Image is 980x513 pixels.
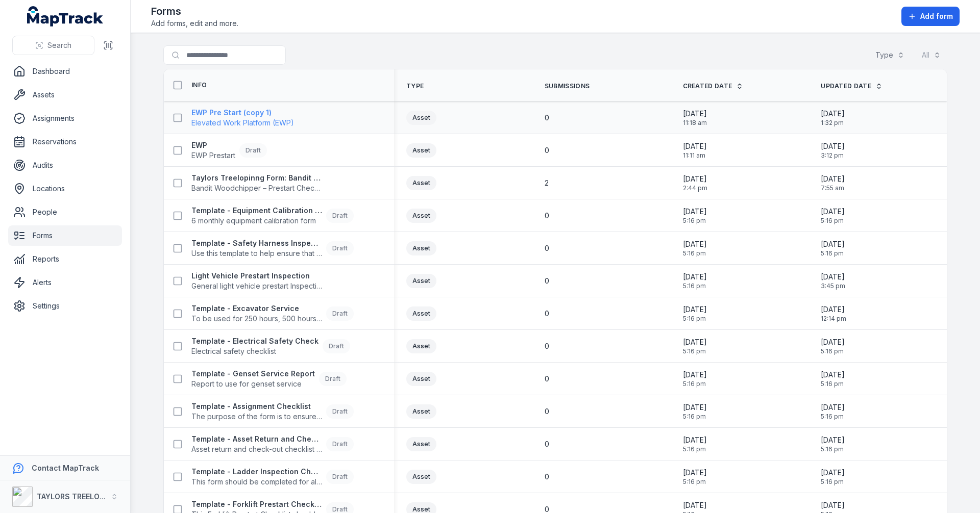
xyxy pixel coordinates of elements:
a: EWPEWP PrestartDraft [191,140,267,161]
span: [DATE] [821,402,845,413]
div: Asset [406,143,436,158]
span: 5:16 pm [683,478,707,486]
a: Template - Electrical Safety CheckElectrical safety checklistDraft [191,336,350,356]
span: 5:16 pm [821,380,845,388]
span: [DATE] [683,109,707,119]
span: [DATE] [683,370,707,380]
span: [DATE] [683,207,707,217]
div: Asset [406,339,436,353]
a: Template - Genset Service ReportReport to use for genset serviceDraft [191,369,347,389]
a: Template - Safety Harness InspectionUse this template to help ensure that your harness is in good... [191,238,354,259]
span: 6 monthly equipment calibration form [191,216,322,226]
span: Asset return and check-out checklist - for key assets. [191,444,322,454]
a: Light Vehicle Prestart InspectionGeneral light vehicle prestart Inspection form [191,271,322,291]
a: Template - Assignment ChecklistThe purpose of the form is to ensure the employee is licenced and ... [191,401,354,422]
span: [DATE] [683,272,707,282]
time: 03/06/2025, 5:16:59 pm [821,402,845,421]
span: 5:16 pm [821,413,845,421]
time: 02/09/2025, 11:18:46 am [683,109,707,127]
div: Draft [326,437,354,451]
a: Settings [8,296,122,316]
strong: Contact MapTrack [32,464,99,472]
a: Template - Asset Return and Check-out ChecklistAsset return and check-out checklist - for key ass... [191,434,354,454]
div: Draft [326,470,354,484]
span: Use this template to help ensure that your harness is in good condition before use to reduce the ... [191,248,322,259]
span: 5:16 pm [821,445,845,453]
button: All [915,45,947,65]
a: Created Date [683,82,744,90]
strong: Template - Electrical Safety Check [191,336,318,346]
time: 03/06/2025, 5:16:59 pm [683,468,707,486]
div: Draft [319,372,347,386]
div: Asset [406,437,436,451]
span: [DATE] [821,109,845,119]
div: Asset [406,306,436,321]
strong: TAYLORS TREELOPPING [37,492,122,501]
span: Elevated Work Platform (EWP) [191,118,294,128]
time: 03/06/2025, 5:16:59 pm [683,272,707,290]
a: EWP Pre Start (copy 1)Elevated Work Platform (EWP) [191,108,294,128]
span: [DATE] [821,272,845,282]
a: Template - Excavator ServiceTo be used for 250 hours, 500 hours and 750 hours service only. (1,00... [191,303,354,324]
strong: Template - Excavator Service [191,303,322,314]
span: 0 [545,341,549,351]
span: 2 [545,178,549,188]
span: Info [191,81,207,89]
span: 3:45 pm [821,282,845,290]
span: 0 [545,472,549,482]
a: Taylors Treelopinng Form: Bandit Woodchipper – Prestart ChecklistBandit Woodchipper – Prestart Ch... [191,173,322,193]
a: Audits [8,155,122,175]
span: Type [406,82,424,90]
span: 0 [545,276,549,286]
time: 03/06/2025, 5:16:59 pm [683,239,707,258]
strong: Taylors Treelopinng Form: Bandit Woodchipper – Prestart Checklist [191,173,322,183]
a: Reports [8,249,122,269]
span: [DATE] [821,500,845,510]
span: 5:16 pm [683,249,707,258]
span: [DATE] [683,402,707,413]
span: 0 [545,145,549,156]
time: 03/06/2025, 5:16:59 pm [821,468,845,486]
span: This form should be completed for all ladders. [191,477,322,487]
span: [DATE] [821,141,845,151]
time: 03/06/2025, 5:16:59 pm [683,304,707,323]
span: [DATE] [683,468,707,478]
span: 0 [545,374,549,384]
strong: Template - Assignment Checklist [191,401,322,412]
span: 0 [545,211,549,221]
span: 0 [545,439,549,449]
time: 03/06/2025, 5:16:59 pm [683,207,707,225]
time: 03/06/2025, 5:16:59 pm [821,370,845,388]
span: 11:11 am [683,151,707,160]
button: Search [12,36,94,55]
span: [DATE] [683,435,707,445]
span: Search [47,40,71,50]
div: Draft [239,143,267,158]
div: Asset [406,404,436,419]
strong: EWP Pre Start (copy 1) [191,108,294,118]
span: 0 [545,113,549,123]
span: 5:16 pm [683,413,707,421]
div: Asset [406,176,436,190]
button: Type [869,45,911,65]
a: Forms [8,225,122,246]
span: 5:16 pm [683,445,707,453]
span: [DATE] [683,174,707,184]
span: [DATE] [821,435,845,445]
time: 03/06/2025, 5:16:59 pm [821,239,845,258]
span: [DATE] [821,370,845,380]
strong: Template - Asset Return and Check-out Checklist [191,434,322,444]
time: 01/09/2025, 11:11:04 am [683,141,707,160]
a: Template - Equipment Calibration Form6 monthly equipment calibration formDraft [191,206,354,226]
a: Assets [8,85,122,105]
a: People [8,202,122,222]
time: 03/06/2025, 5:16:59 pm [821,435,845,453]
span: [DATE] [821,304,846,315]
a: Updated Date [821,82,883,90]
span: Add forms, edit and more. [151,18,238,29]
span: [DATE] [683,337,707,347]
span: 5:16 pm [821,347,845,355]
span: 3:12 pm [821,151,845,160]
span: Submissions [545,82,590,90]
div: Asset [406,111,436,125]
